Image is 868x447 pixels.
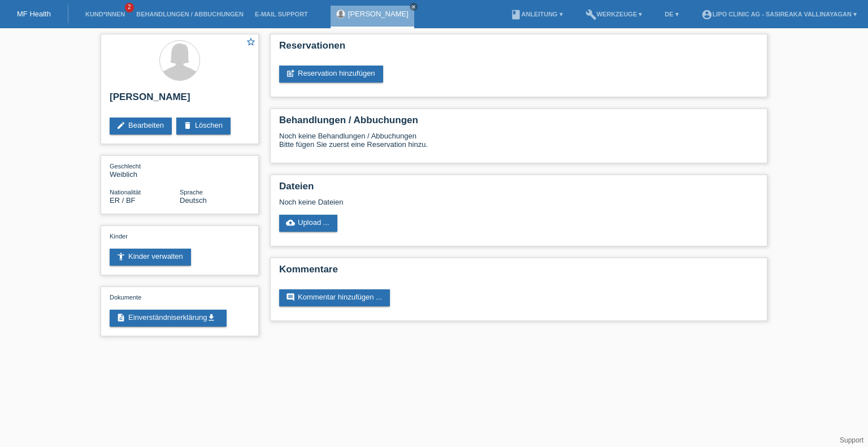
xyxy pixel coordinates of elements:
a: close [410,3,418,11]
a: star_border [246,37,256,49]
div: Weiblich [110,162,180,179]
i: account_circle [701,9,713,20]
i: book [510,9,522,20]
h2: Dateien [279,181,758,198]
a: editBearbeiten [110,118,172,134]
i: close [411,4,416,10]
i: cloud_upload [286,218,295,227]
a: Behandlungen / Abbuchungen [131,11,249,18]
h2: Reservationen [279,40,758,57]
a: DE ▾ [659,11,684,18]
a: buildWerkzeuge ▾ [580,11,648,18]
a: post_addReservation hinzufügen [279,66,383,83]
a: E-Mail Support [249,11,314,18]
a: descriptionEinverständniserklärungget_app [110,310,227,327]
i: get_app [207,313,216,322]
i: build [585,9,597,20]
span: Dokumente [110,294,141,301]
i: description [116,313,125,322]
a: [PERSON_NAME] [348,10,409,18]
a: MF Health [17,10,51,18]
span: 2 [125,3,134,12]
a: cloud_uploadUpload ... [279,215,337,232]
a: Kund*innen [80,11,131,18]
div: Noch keine Behandlungen / Abbuchungen Bitte fügen Sie zuerst eine Reservation hinzu. [279,132,758,157]
a: bookAnleitung ▾ [505,11,568,18]
h2: Kommentare [279,264,758,281]
div: Noch keine Dateien [279,198,624,206]
span: Eritrea / BF / 19.08.2011 [110,196,136,205]
span: Deutsch [180,196,207,205]
span: Geschlecht [110,163,141,170]
i: comment [286,293,295,302]
i: edit [116,121,125,130]
a: accessibility_newKinder verwalten [110,249,191,266]
span: Kinder [110,233,128,240]
i: delete [183,121,192,130]
h2: Behandlungen / Abbuchungen [279,115,758,132]
a: account_circleLIPO CLINIC AG - Sasireaka Vallinayagan ▾ [696,11,862,18]
i: post_add [286,69,295,78]
a: Support [840,436,863,444]
i: accessibility_new [116,252,125,261]
a: commentKommentar hinzufügen ... [279,289,390,306]
a: deleteLöschen [176,118,231,134]
span: Nationalität [110,189,141,196]
h2: [PERSON_NAME] [110,92,250,109]
i: star_border [246,37,256,47]
span: Sprache [180,189,203,196]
